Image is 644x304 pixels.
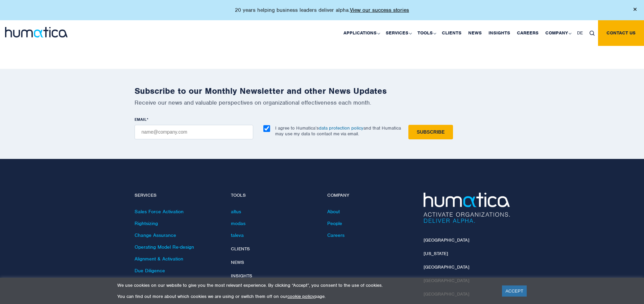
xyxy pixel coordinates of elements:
[135,232,176,238] a: Change Assurance
[542,20,574,46] a: Company
[327,220,342,226] a: People
[598,20,644,46] a: Contact us
[327,209,340,215] a: About
[231,273,252,279] a: Insights
[577,30,583,36] span: DE
[135,244,194,250] a: Operating Model Re-design
[514,20,542,46] a: Careers
[408,125,453,139] input: Subscribe
[382,20,414,46] a: Services
[135,99,510,106] p: Receive our news and valuable perspectives on organizational effectiveness each month.
[275,125,401,137] p: I agree to Humatica’s and that Humatica may use my data to contact me via email.
[117,294,494,299] p: You can find out more about which cookies we are using or switch them off on our page.
[135,209,184,215] a: Sales Force Activation
[438,20,465,46] a: Clients
[465,20,485,46] a: News
[327,232,344,238] a: Careers
[502,285,527,297] a: ACCEPT
[135,193,221,198] h4: Services
[231,209,241,215] a: altus
[574,20,586,46] a: DE
[414,20,438,46] a: Tools
[319,125,363,131] a: data protection policy
[117,282,494,288] p: We use cookies on our website to give you the most relevant experience. By clicking “Accept”, you...
[424,237,469,243] a: [GEOGRAPHIC_DATA]
[485,20,514,46] a: Insights
[327,193,413,198] h4: Company
[231,193,317,198] h4: Tools
[231,246,250,252] a: Clients
[424,251,448,256] a: [US_STATE]
[231,259,244,265] a: News
[231,232,244,238] a: taleva
[135,125,253,139] input: name@company.com
[424,264,469,270] a: [GEOGRAPHIC_DATA]
[135,220,158,226] a: Rightsizing
[263,125,270,132] input: I agree to Humatica’sdata protection policyand that Humatica may use my data to contact me via em...
[5,27,68,37] img: logo
[350,7,409,13] a: View our success stories
[590,31,595,36] img: search_icon
[135,86,510,96] h2: Subscribe to our Monthly Newsletter and other News Updates
[340,20,382,46] a: Applications
[424,193,510,223] img: Humatica
[135,117,147,122] span: EMAIL
[287,294,314,299] a: cookie policy
[135,256,183,262] a: Alignment & Activation
[135,268,165,274] a: Due Diligence
[235,7,409,13] p: 20 years helping business leaders deliver alpha.
[231,220,245,226] a: modas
